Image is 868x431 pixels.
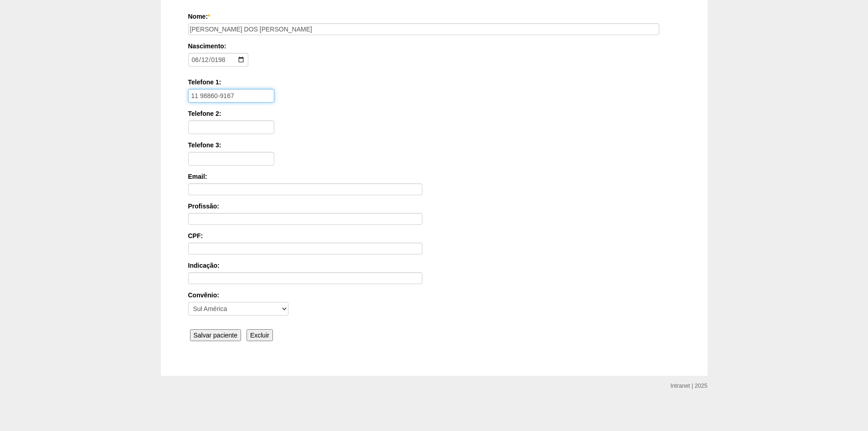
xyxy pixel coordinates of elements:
label: CPF: [188,231,680,240]
input: Excluir [247,329,273,341]
div: Intranet | 2025 [671,381,708,390]
label: Nome: [188,12,680,21]
label: Profissão: [188,202,680,211]
label: Telefone 3: [188,140,680,150]
label: Email: [188,172,680,181]
span: Este campo é obrigatório. [208,13,210,20]
label: Telefone 2: [188,109,680,118]
input: Salvar paciente [190,329,241,341]
label: Nascimento: [188,42,677,51]
label: Telefone 1: [188,78,680,87]
label: Convênio: [188,291,680,300]
label: Indicação: [188,261,680,270]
